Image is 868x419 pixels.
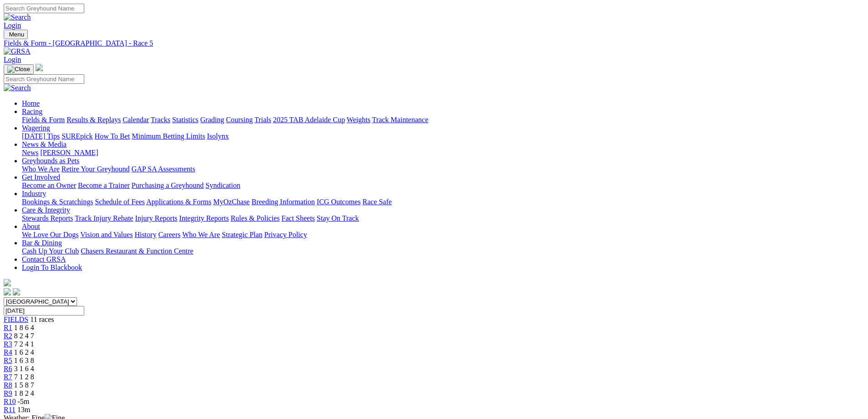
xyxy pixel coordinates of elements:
[7,66,30,73] img: Close
[135,214,177,222] a: Injury Reports
[282,214,315,222] a: Fact Sheets
[22,198,864,206] div: Industry
[200,116,224,124] a: Grading
[9,31,24,38] span: Menu
[4,365,12,372] a: R6
[222,231,262,238] a: Strategic Plan
[14,381,34,389] span: 1 5 8 7
[22,157,79,165] a: Greyhounds as Pets
[213,198,250,206] a: MyOzChase
[4,30,28,39] button: Toggle navigation
[67,116,121,124] a: Results & Replays
[22,247,864,255] div: Bar & Dining
[4,357,12,364] a: R5
[4,4,84,13] input: Search
[132,132,205,140] a: Minimum Betting Limits
[14,332,34,340] span: 8 2 4 7
[317,214,359,222] a: Stay On Track
[4,406,15,414] a: R11
[4,381,12,389] a: R8
[22,190,46,197] a: Industry
[273,116,345,124] a: 2025 TAB Adelaide Cup
[4,373,12,381] span: R7
[62,165,130,173] a: Retire Your Greyhound
[4,64,34,74] button: Toggle navigation
[22,214,864,222] div: Care & Integrity
[95,132,130,140] a: How To Bet
[22,214,73,222] a: Stewards Reports
[14,357,34,364] span: 1 6 3 8
[132,165,195,173] a: GAP SA Assessments
[14,389,34,397] span: 1 8 2 4
[4,324,12,331] a: R1
[22,116,864,124] div: Racing
[4,47,31,56] img: GRSA
[4,332,12,340] span: R2
[22,239,62,247] a: Bar & Dining
[62,132,92,140] a: SUREpick
[207,132,229,140] a: Isolynx
[179,214,229,222] a: Integrity Reports
[17,406,30,414] span: 13m
[22,255,66,263] a: Contact GRSA
[22,222,40,230] a: About
[22,206,70,214] a: Care & Integrity
[226,116,253,124] a: Coursing
[30,316,54,323] span: 11 races
[4,306,84,316] input: Select date
[182,231,220,238] a: Who We Are
[264,231,307,238] a: Privacy Policy
[134,231,156,238] a: History
[14,365,34,372] span: 3 1 6 4
[22,132,864,140] div: Wagering
[123,116,149,124] a: Calendar
[4,84,31,92] img: Search
[4,398,16,405] a: R10
[347,116,370,124] a: Weights
[231,214,280,222] a: Rules & Policies
[78,181,130,189] a: Become a Trainer
[22,132,60,140] a: [DATE] Tips
[22,264,82,271] a: Login To Blackbook
[22,181,864,190] div: Get Involved
[4,316,28,323] a: FIELDS
[22,181,76,189] a: Become an Owner
[75,214,133,222] a: Track Injury Rebate
[4,56,21,63] a: Login
[22,173,60,181] a: Get Involved
[4,288,11,295] img: facebook.svg
[252,198,315,206] a: Breeding Information
[22,247,79,255] a: Cash Up Your Club
[14,324,34,331] span: 1 8 6 4
[22,108,42,115] a: Racing
[36,64,43,71] img: logo-grsa-white.png
[22,140,67,148] a: News & Media
[81,247,193,255] a: Chasers Restaurant & Function Centre
[22,231,864,239] div: About
[22,231,78,238] a: We Love Our Dogs
[4,348,12,356] a: R4
[14,373,34,381] span: 7 1 2 8
[4,340,12,348] a: R3
[362,198,391,206] a: Race Safe
[18,398,30,405] span: -5m
[151,116,170,124] a: Tracks
[4,74,84,84] input: Search
[254,116,271,124] a: Trials
[205,181,240,189] a: Syndication
[158,231,180,238] a: Careers
[22,165,864,173] div: Greyhounds as Pets
[95,198,144,206] a: Schedule of Fees
[317,198,360,206] a: ICG Outcomes
[4,21,21,29] a: Login
[4,279,11,286] img: logo-grsa-white.png
[4,39,864,47] a: Fields & Form - [GEOGRAPHIC_DATA] - Race 5
[22,198,93,206] a: Bookings & Scratchings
